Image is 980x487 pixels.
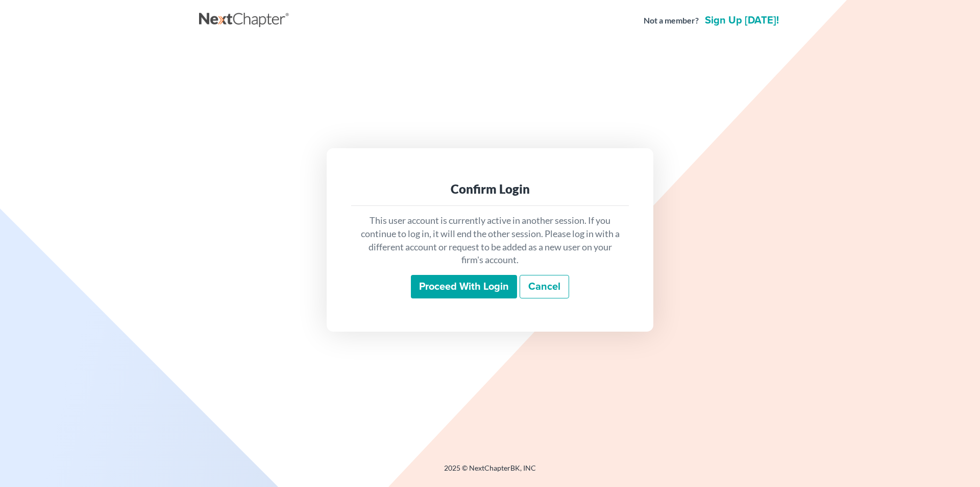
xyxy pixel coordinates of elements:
p: This user account is currently active in another session. If you continue to log in, it will end ... [359,214,621,267]
div: Confirm Login [359,181,621,197]
div: 2025 © NextChapterBK, INC [199,463,781,481]
input: Proceed with login [411,275,517,298]
strong: Not a member? [644,15,699,27]
a: Cancel [520,275,569,298]
a: Sign up [DATE]! [703,15,781,26]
